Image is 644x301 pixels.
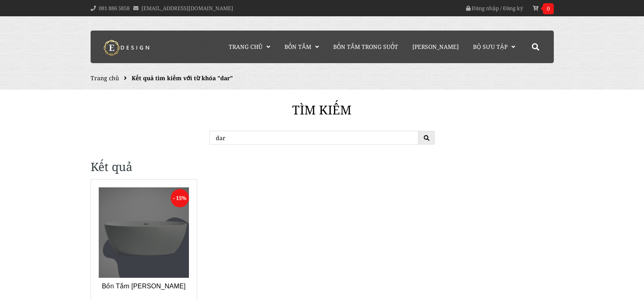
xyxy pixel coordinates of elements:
[406,31,465,63] a: [PERSON_NAME]
[141,4,233,12] a: [EMAIL_ADDRESS][DOMAIN_NAME]
[500,4,502,12] span: /
[284,43,311,51] span: Bồn Tắm
[132,74,233,82] strong: Kết quả tìm kiếm với từ khóa "dar"
[91,93,554,127] h1: Tìm kiếm
[543,3,554,14] span: 0
[209,131,418,145] input: Tìm kiếm ...
[229,43,262,51] span: Trang chủ
[223,31,276,63] a: Trang chủ
[467,31,521,63] a: Bộ Sưu Tập
[91,74,119,82] a: Trang chủ
[171,189,189,207] span: - 15%
[473,43,507,51] span: Bộ Sưu Tập
[412,43,459,51] span: [PERSON_NAME]
[102,283,186,290] a: Bồn Tắm [PERSON_NAME]
[99,4,130,12] a: 081 886 5858
[333,43,398,51] span: Bồn Tắm Trong Suốt
[97,40,158,56] img: logo Kreiner Germany - Edesign Interior
[91,159,554,175] h1: Kết quả
[278,31,325,63] a: Bồn Tắm
[327,31,404,63] a: Bồn Tắm Trong Suốt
